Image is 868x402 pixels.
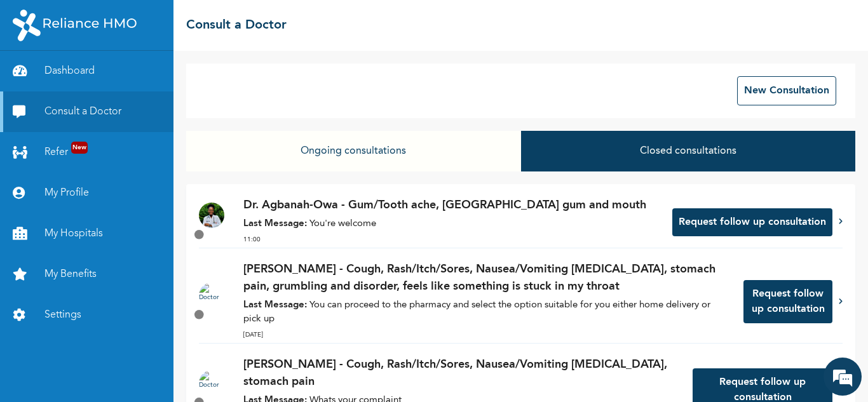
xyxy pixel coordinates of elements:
[13,10,137,41] img: RelianceHMO's Logo
[243,197,660,214] p: Dr. Agbanah-Owa - Gum/Tooth ache, [GEOGRAPHIC_DATA] gum and mouth
[199,370,224,396] img: Doctor
[243,235,660,245] p: 11:00
[243,261,731,295] p: [PERSON_NAME] - Cough, Rash/Itch/Sores, Nausea/Vomiting [MEDICAL_DATA], stomach pain, grumbling a...
[199,203,224,228] img: Doctor
[186,131,520,171] button: Ongoing consultations
[243,219,307,229] strong: Last Message:
[66,71,214,88] div: Chat with us now
[199,283,224,308] img: Doctor
[243,217,660,232] p: You're welcome
[6,291,242,336] textarea: Type your message and hit 'Enter'
[74,132,175,260] span: We're online!
[24,64,51,95] img: d_794563401_company_1708531726252_794563401
[71,142,88,154] span: New
[737,76,836,105] button: New Consultation
[243,298,731,327] p: You can proceed to the pharmacy and select the option suitable for you either home delivery or pi...
[243,356,680,391] p: [PERSON_NAME] - Cough, Rash/Itch/Sores, Nausea/Vomiting [MEDICAL_DATA], stomach pain
[208,6,239,37] div: Minimize live chat window
[521,131,855,171] button: Closed consultations
[672,208,832,236] button: Request follow up consultation
[6,358,125,367] span: Conversation
[243,300,307,310] strong: Last Message:
[243,330,731,340] p: [DATE]
[125,336,243,375] div: FAQs
[743,280,832,323] button: Request follow up consultation
[186,16,287,35] h2: Consult a Doctor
